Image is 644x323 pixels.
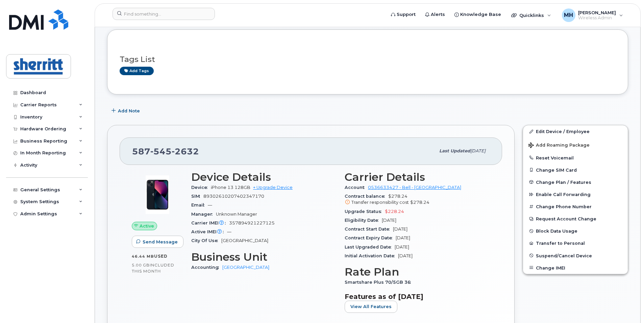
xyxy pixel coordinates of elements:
[216,212,257,217] span: Unknown Manager
[221,238,268,243] span: [GEOGRAPHIC_DATA]
[345,293,490,301] h3: Features as of [DATE]
[191,202,208,208] span: Email
[143,239,178,245] span: Send Message
[431,11,445,18] span: Alerts
[191,212,216,217] span: Manager
[578,15,616,21] span: Wireless Admin
[345,235,396,240] span: Contract Expiry Date
[506,8,556,22] div: Quicklinks
[536,192,591,197] span: Enable Call Forwarding
[253,185,293,190] a: + Upgrade Device
[191,265,222,270] span: Accounting
[564,11,573,19] span: MH
[536,253,592,258] span: Suspend/Cancel Device
[345,171,490,183] h3: Carrier Details
[120,55,616,64] h3: Tags List
[397,11,416,18] span: Support
[536,179,591,185] span: Change Plan / Features
[203,194,264,199] span: 89302610207402347170
[470,148,486,153] span: [DATE]
[460,11,501,18] span: Knowledge Base
[227,229,231,234] span: —
[396,235,410,240] span: [DATE]
[132,262,174,274] span: included this month
[523,237,628,249] button: Transfer to Personal
[191,220,229,225] span: Carrier IMEI
[523,225,628,237] button: Block Data Usage
[523,213,628,225] button: Request Account Change
[523,138,628,152] button: Add Roaming Package
[120,67,154,75] a: Add tags
[523,262,628,274] button: Change IMEI
[229,220,275,225] span: 357894921227125
[113,8,215,20] input: Find something...
[528,143,590,149] span: Add Roaming Package
[351,200,409,205] span: Transfer responsibility cost
[345,227,393,232] span: Contract Start Date
[523,200,628,213] button: Change Phone Number
[211,185,250,190] span: iPhone 13 128GB
[345,185,368,190] span: Account
[345,301,397,313] button: View All Features
[350,303,392,310] span: View All Features
[420,8,450,21] a: Alerts
[386,8,420,21] a: Support
[154,254,168,259] span: used
[410,200,429,205] span: $278.24
[523,125,628,137] a: Edit Device / Employee
[132,146,199,156] span: 587
[523,152,628,164] button: Reset Voicemail
[132,263,150,267] span: 5.00 GB
[450,8,506,21] a: Knowledge Base
[368,185,461,190] a: 0536633427 - Bell - [GEOGRAPHIC_DATA]
[191,171,337,183] h3: Device Details
[578,10,616,15] span: [PERSON_NAME]
[523,188,628,200] button: Enable Call Forwarding
[393,227,407,232] span: [DATE]
[523,164,628,176] button: Change SIM Card
[345,218,382,223] span: Eligibility Date
[345,280,414,285] span: Smartshare Plus 70/5GB 36
[382,218,396,223] span: [DATE]
[150,146,172,156] span: 545
[191,185,211,190] span: Device
[191,251,337,263] h3: Business Unit
[137,174,178,215] img: image20231002-3703462-1ig824h.jpeg
[118,108,140,114] span: Add Note
[191,229,227,234] span: Active IMEI
[395,244,409,250] span: [DATE]
[557,8,628,22] div: Mohamed Hirey
[191,238,221,243] span: City Of Use
[439,148,470,153] span: Last updated
[345,209,385,214] span: Upgrade Status
[345,194,490,206] span: $278.24
[398,253,413,258] span: [DATE]
[191,194,203,199] span: SIM
[345,244,395,250] span: Last Upgraded Date
[519,13,544,18] span: Quicklinks
[523,176,628,188] button: Change Plan / Features
[222,265,269,270] a: [GEOGRAPHIC_DATA]
[523,250,628,262] button: Suspend/Cancel Device
[132,236,183,248] button: Send Message
[385,209,404,214] span: $228.24
[345,253,398,258] span: Initial Activation Date
[107,105,146,117] button: Add Note
[132,254,154,259] span: 46.44 MB
[172,146,199,156] span: 2632
[208,202,212,208] span: —
[345,266,490,278] h3: Rate Plan
[140,223,154,229] span: Active
[345,194,388,199] span: Contract balance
